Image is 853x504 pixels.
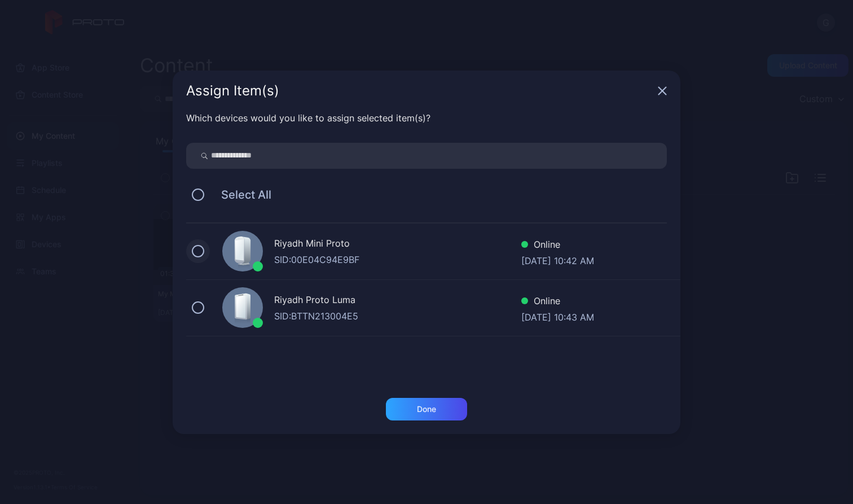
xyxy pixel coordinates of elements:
[521,294,594,310] div: Online
[521,254,594,265] div: [DATE] 10:42 AM
[386,398,467,420] button: Done
[186,111,667,125] div: Which devices would you like to assign selected item(s)?
[210,188,271,201] span: Select All
[521,238,594,254] div: Online
[274,253,521,266] div: SID: 00E04C94E9BF
[186,84,653,98] div: Assign Item(s)
[274,309,521,323] div: SID: BTTN213004E5
[417,405,436,414] div: Done
[274,236,521,253] div: Riyadh Mini Proto
[521,310,594,322] div: [DATE] 10:43 AM
[274,293,521,309] div: Riyadh Proto Luma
